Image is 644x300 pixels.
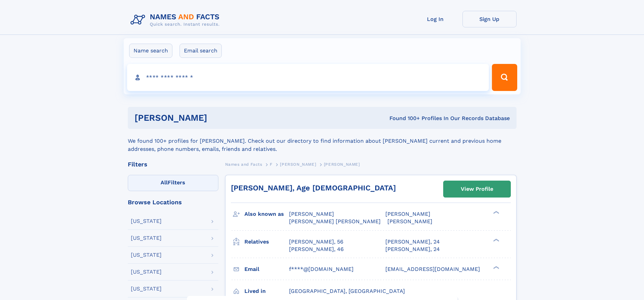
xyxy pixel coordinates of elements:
[385,211,430,217] span: [PERSON_NAME]
[289,211,334,217] span: [PERSON_NAME]
[461,181,493,197] div: View Profile
[270,162,272,167] span: F
[180,44,222,58] label: Email search
[128,129,517,153] div: We found 100+ profiles for [PERSON_NAME]. Check out our directory to find information about [PERS...
[289,238,343,246] a: [PERSON_NAME], 56
[131,235,162,241] div: [US_STATE]
[280,160,316,168] a: [PERSON_NAME]
[289,288,405,294] span: [GEOGRAPHIC_DATA], [GEOGRAPHIC_DATA]
[135,114,299,122] h1: [PERSON_NAME]
[444,181,510,197] a: View Profile
[128,11,225,29] img: Logo Names and Facts
[131,218,162,224] div: [US_STATE]
[131,269,162,275] div: [US_STATE]
[127,64,489,91] input: search input
[492,238,500,242] div: ❯
[244,285,289,297] h3: Lived in
[128,175,218,191] label: Filters
[129,44,172,58] label: Name search
[385,246,440,253] a: [PERSON_NAME], 24
[128,161,218,167] div: Filters
[231,184,396,192] a: [PERSON_NAME], Age [DEMOGRAPHIC_DATA]
[131,286,162,292] div: [US_STATE]
[289,246,344,253] a: [PERSON_NAME], 46
[244,263,289,275] h3: Email
[492,265,500,270] div: ❯
[225,160,262,168] a: Names and Facts
[244,208,289,220] h3: Also known as
[492,64,517,91] button: Search Button
[462,11,517,27] a: Sign Up
[387,218,432,225] span: [PERSON_NAME]
[324,162,360,167] span: [PERSON_NAME]
[128,199,218,205] div: Browse Locations
[492,210,500,215] div: ❯
[385,238,440,246] a: [PERSON_NAME], 24
[408,11,462,27] a: Log In
[298,115,510,122] div: Found 100+ Profiles In Our Records Database
[280,162,316,167] span: [PERSON_NAME]
[385,266,480,272] span: [EMAIL_ADDRESS][DOMAIN_NAME]
[131,252,162,258] div: [US_STATE]
[244,236,289,248] h3: Relatives
[289,218,381,225] span: [PERSON_NAME] [PERSON_NAME]
[161,179,168,186] span: All
[270,160,272,168] a: F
